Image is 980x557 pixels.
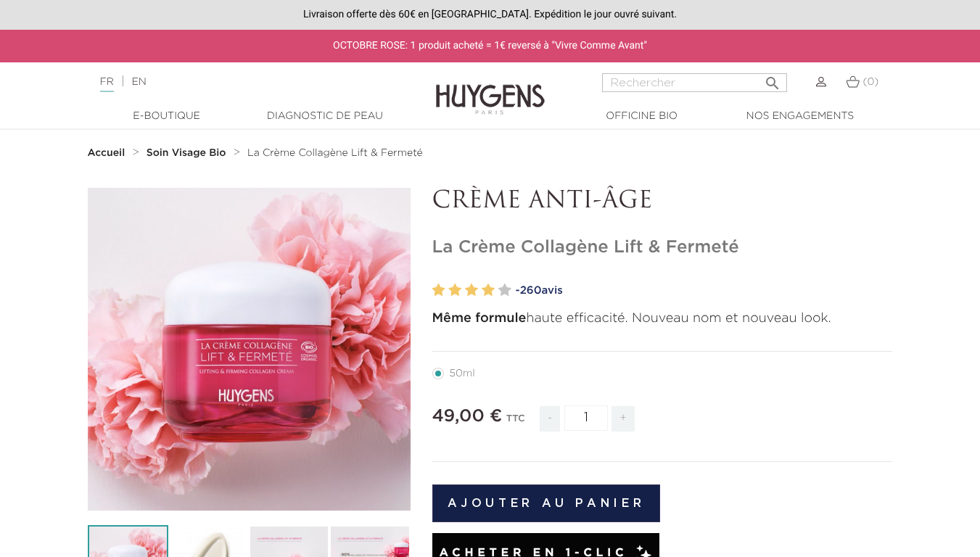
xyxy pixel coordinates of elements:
[147,148,226,158] strong: Soin Visage Bio
[432,309,893,329] p: haute efficacité. Nouveau nom et nouveau look.
[131,77,146,87] a: EN
[247,147,423,159] a: La Crème Collagène Lift & Fermeté
[482,280,495,301] label: 4
[448,280,461,301] label: 2
[432,312,527,325] strong: Même formule
[498,280,511,301] label: 5
[88,148,125,158] strong: Accueil
[94,109,239,124] a: E-Boutique
[569,109,715,124] a: Officine Bio
[432,237,893,258] h1: La Crème Collagène Lift & Fermeté
[506,403,525,442] div: TTC
[432,188,893,215] p: CRÈME ANTI-ÂGE
[520,285,542,296] span: 260
[88,147,128,159] a: Accueil
[516,280,893,302] a: -260avis
[432,368,493,379] label: 50ml
[759,69,786,88] button: 
[862,77,878,87] span: (0)
[465,280,478,301] label: 3
[540,406,560,432] span: -
[432,484,661,522] button: Ajouter au panier
[93,73,398,91] div: |
[436,61,545,117] img: Huygens
[252,109,398,124] a: Diagnostic de peau
[247,148,423,158] span: La Crème Collagène Lift & Fermeté
[728,109,873,124] a: Nos engagements
[764,70,781,88] i: 
[147,147,230,159] a: Soin Visage Bio
[432,408,503,425] span: 49,00 €
[432,280,445,301] label: 1
[602,73,787,92] input: Rechercher
[100,77,114,92] a: FR
[612,406,635,432] span: +
[564,405,608,431] input: Quantité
